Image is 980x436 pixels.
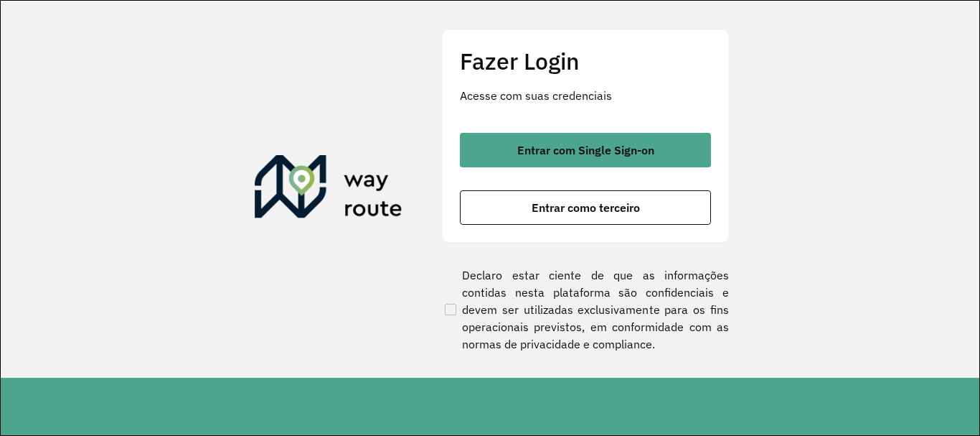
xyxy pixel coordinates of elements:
label: Declaro estar ciente de que as informações contidas nesta plataforma são confidenciais e devem se... [442,266,729,353]
h2: Fazer Login [460,47,711,75]
button: button [460,133,711,167]
span: Entrar com Single Sign-on [517,144,654,156]
span: Entrar como terceiro [532,202,640,213]
p: Acesse com suas credenciais [460,87,711,104]
button: button [460,190,711,225]
img: Roteirizador AmbevTech [255,155,402,224]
